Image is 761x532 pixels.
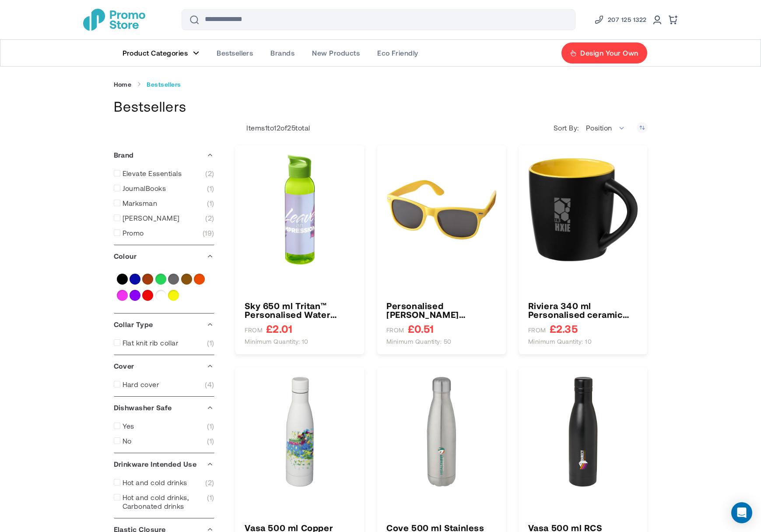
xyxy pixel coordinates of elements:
[147,81,181,88] strong: Bestsellers
[528,377,638,487] img: Vasa 500 ml RCS certified recycled stainless steel copper vacuum insulated bottle
[245,338,309,345] span: Minimum quantity: 10
[123,229,144,237] span: Promo
[123,214,180,222] span: [PERSON_NAME]
[205,380,214,389] span: 4
[114,229,214,237] a: Promo 19
[386,326,404,334] span: FROM
[114,184,214,193] a: JournalBooks 1
[207,437,214,445] span: 1
[155,274,166,285] a: Green
[528,155,638,265] img: Riviera 340 ml Personalised ceramic mug
[130,290,140,301] a: Purple
[731,502,752,523] div: Open Intercom Messenger
[205,478,214,487] span: 2
[123,49,188,57] span: Product Categories
[528,338,592,345] span: Minimum quantity: 10
[142,274,153,285] a: Brown
[386,301,497,319] h3: Personalised [PERSON_NAME] Sunglasses
[217,49,253,57] span: Bestsellers
[114,97,648,116] h1: Bestsellers
[408,323,434,334] span: £0.51
[114,437,214,445] a: No 1
[114,355,214,377] div: Cover
[561,42,647,64] a: Design Your Own
[123,478,187,487] span: Hot and cold drinks
[114,493,214,511] a: Hot and cold drinks, Carbonated drinks 1
[123,169,182,178] span: Elevate Essentials
[287,123,295,132] span: 25
[207,493,214,511] span: 1
[114,245,214,267] div: Colour
[123,493,207,511] span: Hot and cold drinks, Carbonated drinks
[123,184,166,193] span: JournalBooks
[312,49,360,57] span: New Products
[168,290,179,301] a: Yellow
[114,478,214,487] a: Hot and cold drinks 2
[245,155,355,265] img: Sky 650 ml Tritan™ Personalised Water Bottle
[114,338,214,347] a: Flat knit rib collar 1
[123,380,159,389] span: Hard cover
[528,326,546,334] span: FROM
[386,155,497,265] img: Personalised Sun Ray Sunglasses
[114,453,214,475] div: Drinkware Intended Use
[114,199,214,208] a: Marksman 1
[114,422,214,430] a: Yes 1
[83,9,145,31] img: Promotional Merchandise
[245,301,355,319] a: Sky 650 ml Tritan™ Personalised Water Bottle
[637,122,648,133] a: Set Descending Direction
[386,338,452,345] span: Minimum quantity: 50
[580,49,638,57] span: Design Your Own
[168,274,179,285] a: Grey
[368,40,427,66] a: Eco Friendly
[123,422,134,430] span: Yes
[205,169,214,178] span: 2
[203,229,214,237] span: 19
[130,274,140,285] a: Blue
[184,9,205,30] button: Search
[207,184,214,193] span: 1
[550,323,578,334] span: £2.35
[117,274,128,285] a: Black
[207,199,214,208] span: 1
[155,290,166,301] a: White
[114,169,214,178] a: Elevate Essentials 2
[114,314,214,335] div: Collar Type
[114,40,208,66] a: Product Categories
[205,214,214,222] span: 2
[262,40,303,66] a: Brands
[114,397,214,419] div: Dishwasher Safe
[528,301,638,319] a: Riviera 340 ml Personalised ceramic mug
[386,377,497,487] img: Cove 500 ml Stainless Steel Vacuum Insulated Water Bottle
[581,119,630,137] span: Position
[266,323,292,334] span: £2.01
[245,377,355,487] img: Vasa 500 ml Copper Vacuum Custom Insulated Water Bottle
[594,14,647,25] a: Phone
[303,40,368,66] a: New Products
[608,14,647,25] span: 207 125 1322
[554,123,581,132] label: Sort By
[235,123,310,132] p: Items to of total
[194,274,205,285] a: Orange
[265,123,267,132] span: 1
[245,326,263,334] span: FROM
[586,123,612,132] span: Position
[114,380,214,389] a: Hard cover 4
[270,49,295,57] span: Brands
[142,290,153,301] a: Red
[83,9,145,31] a: store logo
[181,274,192,285] a: Natural
[386,301,497,319] a: Personalised Sun Ray Sunglasses
[114,81,132,88] a: Home
[123,199,158,208] span: Marksman
[123,338,179,347] span: Flat knit rib collar
[208,40,262,66] a: Bestsellers
[114,214,214,222] a: [PERSON_NAME] 2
